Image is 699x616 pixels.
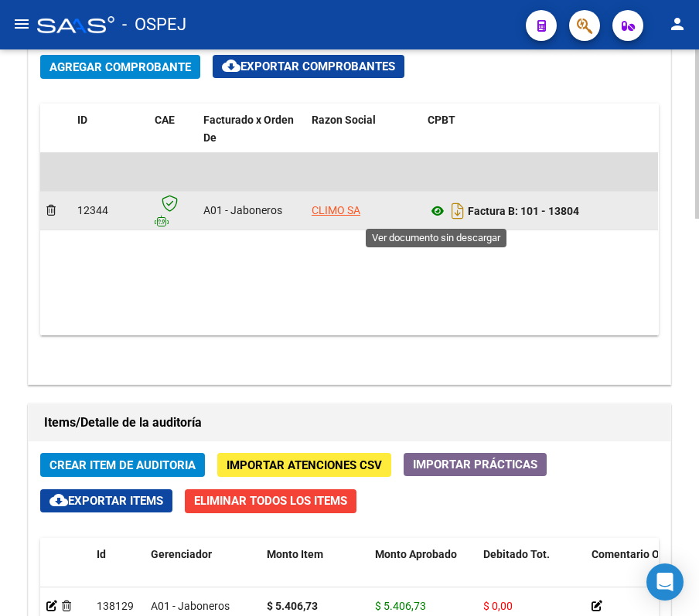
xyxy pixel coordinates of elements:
strong: $ 5.406,73 [267,600,318,612]
span: Comentario OS [592,548,667,560]
span: Debitado Tot. [483,548,550,560]
datatable-header-cell: Debitado Tot. [477,538,585,606]
mat-icon: cloud_download [49,491,68,509]
span: ID [77,114,87,126]
button: Eliminar Todos los Items [185,489,356,513]
datatable-header-cell: Monto Item [261,538,369,606]
div: Open Intercom Messenger [646,563,684,601]
datatable-header-cell: Razon Social [305,104,421,155]
button: Exportar Items [40,489,172,512]
span: $ 5.406,73 [375,600,426,612]
span: 12344 [77,204,108,216]
datatable-header-cell: ID [71,104,148,155]
button: Exportar Comprobantes [213,55,404,78]
span: Gerenciador [151,548,212,560]
mat-icon: menu [12,15,31,33]
span: Exportar Items [49,494,163,508]
span: $ 0,00 [483,600,513,612]
span: CAE [155,114,175,126]
span: CLIMO SA [312,204,360,216]
span: Facturado x Orden De [203,114,294,144]
button: Crear Item de Auditoria [40,453,205,477]
span: A01 - Jaboneros [203,204,282,216]
span: CPBT [428,114,455,126]
datatable-header-cell: Id [90,538,145,606]
span: A01 - Jaboneros [151,600,230,612]
span: Id [97,548,106,560]
button: Agregar Comprobante [40,55,200,79]
span: Exportar Comprobantes [222,60,395,73]
datatable-header-cell: Gerenciador [145,538,261,606]
datatable-header-cell: CPBT [421,104,653,155]
mat-icon: cloud_download [222,56,240,75]
span: Eliminar Todos los Items [194,494,347,508]
datatable-header-cell: Facturado x Orden De [197,104,305,155]
strong: Factura B: 101 - 13804 [468,205,579,217]
span: Monto Item [267,548,323,560]
span: 138129 [97,600,134,612]
mat-icon: person [668,15,687,33]
datatable-header-cell: CAE [148,104,197,155]
span: Agregar Comprobante [49,60,191,74]
i: Descargar documento [448,199,468,223]
datatable-header-cell: Monto Aprobado [369,538,477,606]
h1: Items/Detalle de la auditoría [44,410,655,435]
span: Razon Social [312,114,376,126]
button: Importar Prácticas [404,453,547,476]
span: - OSPEJ [122,8,186,42]
button: Importar Atenciones CSV [217,453,391,477]
span: Monto Aprobado [375,548,457,560]
span: Crear Item de Auditoria [49,458,196,472]
span: Importar Atenciones CSV [227,458,382,472]
span: Importar Prácticas [413,458,537,471]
